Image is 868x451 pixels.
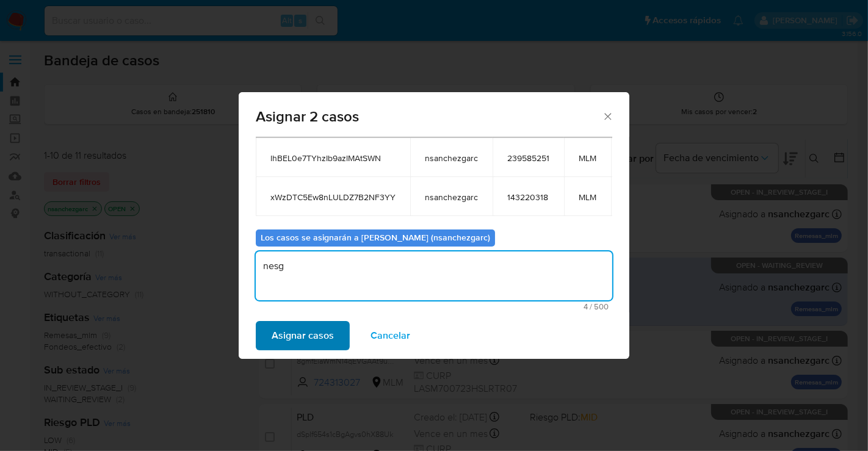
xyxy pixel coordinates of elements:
span: Asignar 2 casos [256,109,602,124]
span: MLM [579,153,596,164]
span: xWzDTC5Ew8nLULDZ7B2NF3YY [270,192,396,203]
span: nsanchezgarc [425,192,478,203]
span: 239585251 [507,153,549,164]
textarea: nesg [256,251,612,300]
span: Máximo 500 caracteres [259,303,609,311]
span: MLM [579,192,596,203]
span: 143220318 [507,192,549,203]
span: Asignar casos [272,322,334,349]
span: lhBEL0e7TYhzIb9azlMAtSWN [270,153,396,164]
div: assign-modal [239,92,629,359]
span: nsanchezgarc [425,153,478,164]
button: Asignar casos [256,321,350,350]
span: Cancelar [371,322,410,349]
b: Los casos se asignarán a [PERSON_NAME] (nsanchezgarc) [261,231,490,244]
button: Cancelar [355,321,426,350]
button: Cerrar ventana [602,110,613,121]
